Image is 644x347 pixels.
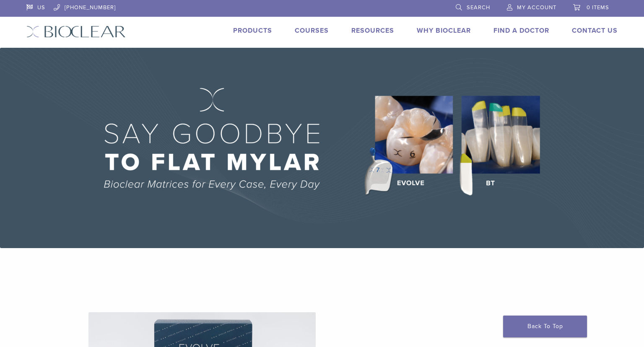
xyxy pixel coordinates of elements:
[233,26,272,35] a: Products
[517,4,556,11] span: My Account
[26,26,126,38] img: Bioclear
[295,26,329,35] a: Courses
[572,26,618,35] a: Contact Us
[417,26,471,35] a: Why Bioclear
[503,316,587,337] a: Back To Top
[493,26,549,35] a: Find A Doctor
[351,26,394,35] a: Resources
[467,4,490,11] span: Search
[587,4,609,11] span: 0 items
